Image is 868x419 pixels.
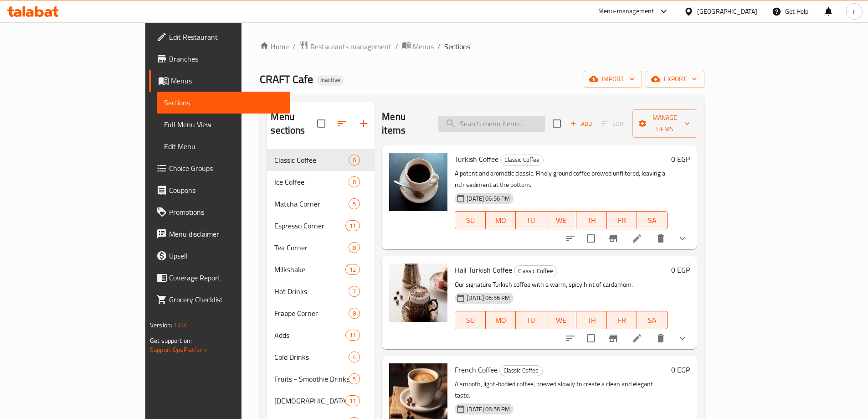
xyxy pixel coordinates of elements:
[267,302,375,324] div: Frappe Corner8
[349,156,360,165] span: 6
[349,155,360,166] div: items
[566,117,596,131] button: Add
[455,263,512,277] span: Hail Turkish Coffee
[632,233,642,244] a: Edit menu item
[550,214,573,227] span: WE
[310,41,391,52] span: Restaurants management
[853,6,855,16] span: r
[546,311,577,329] button: WE
[349,286,360,297] div: items
[677,233,688,244] svg: Show Choices
[581,329,601,348] span: Select to update
[402,41,434,52] a: Menus
[345,395,360,406] div: items
[157,114,290,135] a: Full Menu View
[489,314,513,327] span: MO
[274,286,349,297] div: Hot Drinks
[580,314,603,327] span: TH
[149,201,290,223] a: Promotions
[455,168,667,191] p: A potent and aromatic classic. Finely ground coffee brewed unfiltered, leaving a rich sediment at...
[346,331,360,340] span: 11
[349,242,360,253] div: items
[611,214,634,227] span: FR
[382,110,426,137] h2: Menu items
[349,243,360,252] span: 8
[274,352,349,362] div: Cold Drinks
[169,163,283,174] span: Choice Groups
[671,153,690,166] h6: 0 EGP
[566,117,596,131] span: Add item
[459,214,482,227] span: SU
[169,294,283,305] span: Grocery Checklist
[346,397,360,405] span: 11
[345,330,360,341] div: items
[274,308,349,319] div: Frappe Corner
[455,378,667,401] p: A smooth, light-bodied coffee, brewed slowly to create a clean and elegant taste.
[581,229,601,248] span: Select to update
[149,26,290,48] a: Edit Restaurant
[267,346,375,368] div: Cold Drinks4
[274,395,345,406] span: [DEMOGRAPHIC_DATA]
[149,48,290,70] a: Branches
[274,198,349,209] div: Matcha Corner
[455,211,485,229] button: SU
[267,193,375,215] div: Matcha Corner5
[267,280,375,302] div: Hot Drinks7
[602,228,624,249] button: Branch-specific-item
[607,311,637,329] button: FR
[560,228,581,249] button: sort-choices
[317,75,344,86] div: Inactive
[274,264,345,275] span: Milkshake
[438,116,545,132] input: search
[576,211,607,229] button: TH
[349,352,360,362] div: items
[149,157,290,179] a: Choice Groups
[149,267,290,289] a: Coverage Report
[274,395,345,406] div: Moctails
[169,228,283,239] span: Menu disclaimer
[463,194,514,203] span: [DATE] 06:56 PM
[267,171,375,193] div: Ice Coffee8
[274,330,345,341] span: Adds
[486,311,516,329] button: MO
[274,176,349,187] span: Ice Coffee
[169,207,283,217] span: Promotions
[413,41,434,52] span: Menus
[637,311,668,329] button: SA
[576,311,607,329] button: TH
[671,264,690,276] h6: 0 EGP
[149,289,290,310] a: Grocery Checklist
[671,363,690,376] h6: 0 EGP
[653,73,697,85] span: export
[501,155,543,165] span: Classic Coffee
[560,327,581,349] button: sort-choices
[349,200,360,208] span: 5
[149,179,290,201] a: Coupons
[274,373,349,384] div: Fruits - Smoothie Drinks
[349,178,360,186] span: 8
[463,405,514,414] span: [DATE] 06:56 PM
[274,220,345,231] span: Espresso Corner
[267,149,375,171] div: Classic Coffee6
[349,353,360,362] span: 4
[150,344,208,356] a: Support.OpsPlatform
[650,228,672,249] button: delete
[331,113,353,134] span: Sort sections
[174,319,188,331] span: 1.0.0
[267,237,375,259] div: Tea Corner8
[299,41,391,52] a: Restaurants management
[591,73,635,85] span: import
[267,259,375,280] div: Milkshake12
[157,92,290,114] a: Sections
[345,220,360,231] div: items
[486,211,516,229] button: MO
[389,153,447,211] img: Turkish Coffee
[641,314,664,327] span: SA
[607,211,637,229] button: FR
[274,242,349,253] div: Tea Corner
[546,211,577,229] button: WE
[169,250,283,261] span: Upsell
